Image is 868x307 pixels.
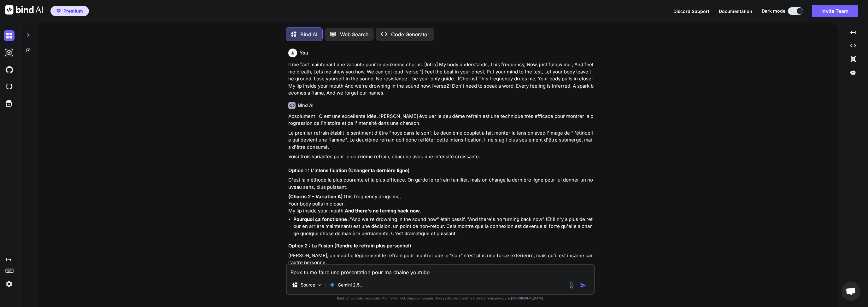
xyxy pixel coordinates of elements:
[63,8,83,14] span: Premium
[5,5,43,14] img: Bind AI
[719,8,752,14] button: Documentation
[762,8,785,14] span: Dark mode
[288,193,594,215] p: This frequency drugs me, Your body pulls in closer, My lip inside your mouth,
[301,282,315,288] p: Source
[300,50,308,56] h6: You
[300,31,317,38] p: Bind AI
[673,8,709,14] button: Discord Support
[286,296,595,301] p: Bind can provide inaccurate information, including about people. Always double-check its answers....
[391,31,429,38] p: Code Generator
[293,216,350,222] strong: Pourquoi ça fonctionne :
[580,282,586,288] img: icon
[288,242,594,250] h3: Option 2 : La Fusion (Rendre le refrain plus personnel)
[288,177,594,191] p: C'est la méthode la plus courante et la plus efficace. On garde le refrain familier, mais on chan...
[288,130,594,151] p: Le premier refrain établit le sentiment d'être "noyé dans le son". Le deuxième couplet a fait mon...
[4,30,15,41] img: darkChat
[4,47,15,58] img: darkAi-studio
[842,282,860,301] div: Ouvrir le chat
[812,5,858,17] button: Invite Team
[329,282,335,288] img: Gemini 2.5 Pro
[568,281,575,289] img: attachment
[673,9,709,14] span: Discord Support
[288,113,594,127] p: Absolument ! C'est une excellente idée. [PERSON_NAME] évoluer le deuxième refrain est une techniq...
[345,208,421,214] strong: And there's no turning back now.
[340,31,369,38] p: Web Search
[288,61,594,97] p: Il me faut maintenant une variante pour le deuxieme chorus: [Intro] My body understands, This fre...
[4,64,15,75] img: githubDark
[293,216,594,237] li: "And we're drowning in the sound now" était passif. "And there's no turning back now" (Et il n'y ...
[288,194,343,200] strong: (Chorus 2 - Variation A)
[4,279,15,289] img: settings
[298,102,314,108] h6: Bind AI
[719,9,752,14] span: Documentation
[4,81,15,92] img: cloudideIcon
[317,282,322,288] img: Pick Models
[288,153,594,160] p: Voici trois variantes pour le deuxième refrain, chacune avec une intensité croissante.
[287,265,594,276] textarea: Peux tu me faire une présentation pour ma chaine youtube
[288,252,594,266] p: [PERSON_NAME], on modifie légèrement le refrain pour montrer que le "son" n'est plus une force ex...
[56,9,61,13] img: premium
[288,167,594,174] h3: Option 1 : L'Intensification (Changer la dernière ligne)
[338,282,362,288] p: Gemini 2.5..
[50,6,89,16] button: premiumPremium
